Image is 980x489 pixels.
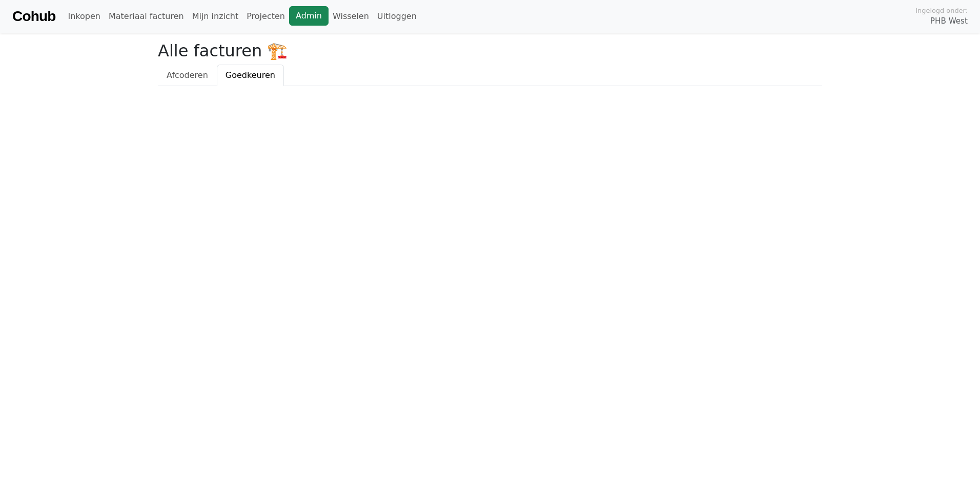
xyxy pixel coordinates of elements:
[188,6,243,27] a: Mijn inzicht
[930,15,968,27] span: PHB West
[217,65,284,86] a: Goedkeuren
[373,6,421,27] a: Uitloggen
[289,6,329,26] a: Admin
[158,65,217,86] a: Afcoderen
[242,6,289,27] a: Projecten
[329,6,373,27] a: Wisselen
[12,4,55,29] a: Cohub
[64,6,104,27] a: Inkopen
[167,70,208,80] span: Afcoderen
[158,41,822,60] h2: Alle facturen 🏗️
[915,6,968,15] span: Ingelogd onder:
[105,6,188,27] a: Materiaal facturen
[226,70,275,80] span: Goedkeuren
